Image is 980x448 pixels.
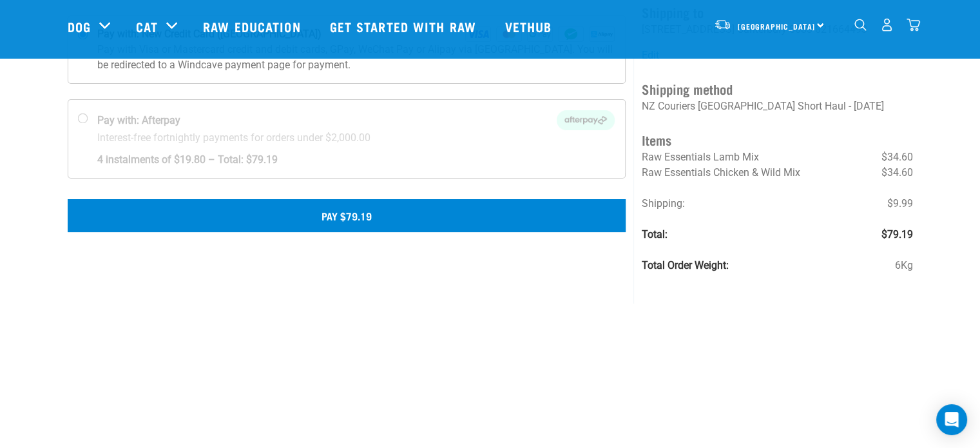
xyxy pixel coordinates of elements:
[317,1,492,52] a: Get started with Raw
[936,404,967,435] div: Open Intercom Messenger
[887,196,912,211] span: $9.99
[68,17,91,36] a: Dog
[854,19,867,31] img: home-icon-1@2x.png
[881,150,912,165] span: $34.60
[136,17,158,36] a: Cat
[894,258,912,273] span: 6Kg
[880,18,894,32] img: user.png
[642,79,912,99] h4: Shipping method
[642,166,800,179] span: Raw Essentials Chicken & Wild Mix
[642,130,912,150] h4: Items
[881,165,912,180] span: $34.60
[642,99,912,114] p: NZ Couriers [GEOGRAPHIC_DATA] Short Haul - [DATE]
[642,197,685,209] span: Shipping:
[642,228,668,240] strong: Total:
[642,151,759,163] span: Raw Essentials Lamb Mix
[68,199,626,231] button: Pay $79.19
[492,1,568,52] a: Vethub
[714,19,731,30] img: van-moving.png
[190,1,316,52] a: Raw Education
[907,18,920,32] img: home-icon@2x.png
[881,227,912,242] span: $79.19
[738,24,816,28] span: [GEOGRAPHIC_DATA]
[642,259,729,271] strong: Total Order Weight:
[642,49,659,61] a: Edit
